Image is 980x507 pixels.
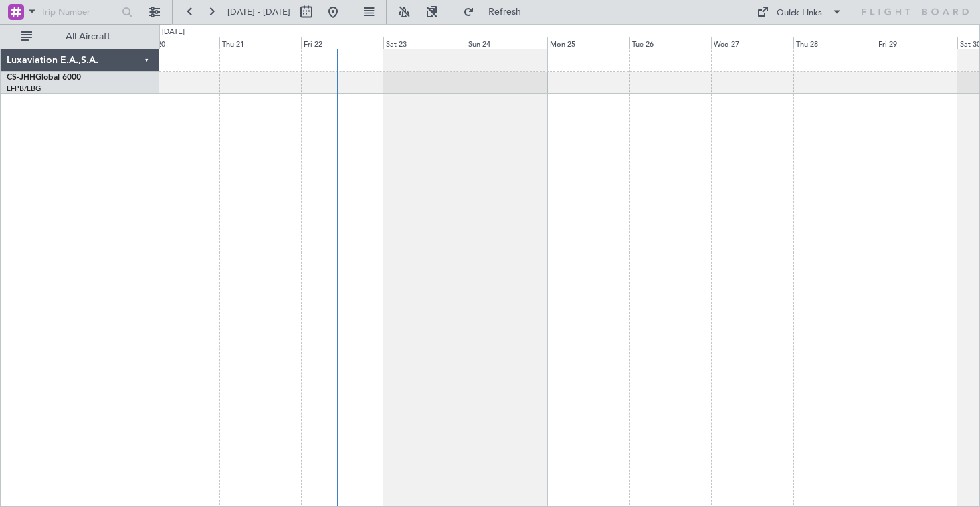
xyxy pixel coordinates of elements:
span: All Aircraft [35,32,141,41]
input: Trip Number [41,2,118,22]
div: Tue 26 [629,37,712,49]
button: All Aircraft [15,26,145,47]
button: Refresh [457,1,537,23]
span: [DATE] - [DATE] [227,6,290,18]
div: Sun 24 [466,37,548,49]
div: Wed 20 [137,37,219,49]
a: LFPB/LBG [7,84,41,94]
div: Sat 23 [383,37,466,49]
div: Wed 27 [711,37,793,49]
div: Fri 29 [876,37,958,49]
div: Thu 21 [219,37,302,49]
button: Quick Links [750,1,849,23]
div: Fri 22 [301,37,383,49]
a: CS-JHHGlobal 6000 [7,74,81,82]
div: Mon 25 [547,37,629,49]
div: Quick Links [777,7,822,20]
span: CS-JHH [7,74,35,82]
span: Refresh [477,7,533,17]
div: [DATE] [162,27,185,38]
div: Thu 28 [793,37,876,49]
